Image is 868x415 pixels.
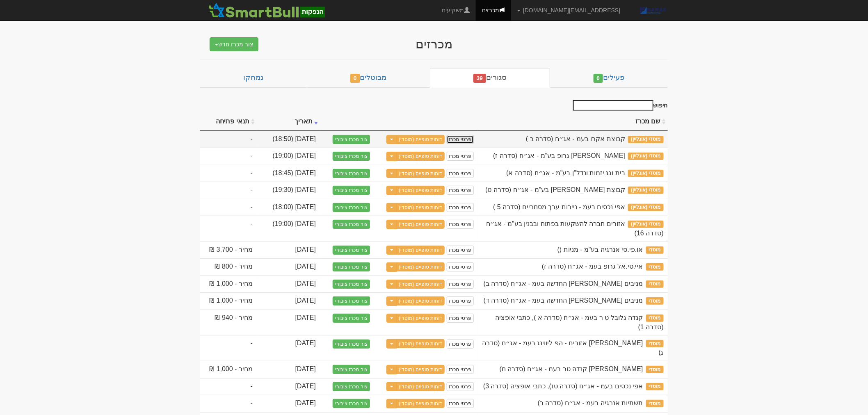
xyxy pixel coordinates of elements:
td: - [200,199,257,216]
a: נמחקו [200,68,307,88]
a: פרטי מכרז [447,152,474,161]
a: דוחות סופיים (מוסדי) [397,280,445,289]
a: פרטי מכרז [447,220,474,229]
span: מניבים קרן הריט החדשה בעמ - אג״ח (סדרה ב) [484,280,643,287]
a: פרטי מכרז [447,169,474,178]
a: דוחות סופיים (מוסדי) [397,246,445,255]
span: מניבים קרן הריט החדשה בעמ - אג״ח (סדרה ד) [484,297,643,304]
button: צור מכרז ציבורי [333,186,370,195]
td: [DATE] [257,378,320,395]
button: צור מכרז ציבורי [333,296,370,306]
td: - [200,378,257,395]
input: חיפוש [573,100,653,111]
td: מחיר - 3,700 ₪ [200,242,257,259]
button: צור מכרז ציבורי [333,135,370,144]
span: מוסדי [646,263,664,271]
a: דוחות סופיים (מוסדי) [397,135,445,144]
td: - [200,165,257,182]
th: תנאי פתיחה : activate to sort column ascending [200,113,257,131]
td: - [200,216,257,242]
a: פרטי מכרז [447,365,474,374]
button: צור מכרז ציבורי [333,280,370,289]
th: שם מכרז : activate to sort column ascending [478,113,668,131]
td: [DATE] (19:00) [257,216,320,242]
button: צור מכרז ציבורי [333,203,370,212]
td: - [200,182,257,199]
span: אפי נכסים בעמ - אג״ח (סדרה טז), כתבי אופציה (סדרה 3) [483,383,643,390]
td: - [200,395,257,412]
span: או.פי.סי אנרגיה בע"מ - מניות () [557,246,643,253]
button: צור מכרז ציבורי [333,340,370,349]
span: מוסדי [646,383,664,390]
a: פרטי מכרז [447,186,474,195]
button: צור מכרז ציבורי [333,365,370,374]
td: [DATE] [257,310,320,335]
span: קבוצת אקרו בעמ - אג״ח (סדרה ב ) [526,135,625,142]
td: [DATE] [257,361,320,378]
span: אזורים חברה להשקעות בפתוח ובבנין בע"מ - אג״ח (סדרה 16) [486,220,664,237]
td: [DATE] [257,395,320,412]
a: פרטי מכרז [447,135,474,144]
a: פרטי מכרז [447,280,474,289]
span: תשתיות אנרגיה בעמ - אג״ח (סדרה ב) [538,399,643,406]
label: חיפוש [570,100,668,111]
span: מוסדי [646,315,664,322]
span: מוסדי (אונליין) [628,221,664,228]
span: איי.סי.אל גרופ בעמ - אג״ח (סדרה ז) [542,263,643,270]
a: דוחות סופיים (מוסדי) [397,203,445,212]
span: מוסדי (אונליין) [628,136,664,143]
span: נאוי גרופ בע"מ - אג״ח (סדרה ז) [493,152,625,159]
button: צור מכרז ציבורי [333,246,370,255]
span: מוסדי (אונליין) [628,170,664,177]
td: מחיר - 940 ₪ [200,310,257,335]
button: צור מכרז ציבורי [333,399,370,408]
span: 0 [350,74,360,83]
td: מחיר - 1,000 ₪ [200,361,257,378]
a: פרטי מכרז [447,399,474,408]
button: צור מכרז ציבורי [333,382,370,391]
a: פרטי מכרז [447,246,474,255]
a: פעילים [550,68,668,88]
span: מוסדי [646,246,664,254]
td: [DATE] (19:00) [257,148,320,165]
span: קבוצת עזריאלי בע"מ - אג״ח (סדרה ט) [485,186,625,193]
td: מחיר - 800 ₪ [200,258,257,276]
span: מוסדי (אונליין) [628,204,664,211]
td: - [200,148,257,165]
a: פרטי מכרז [447,262,474,271]
span: מוסדי (אונליין) [628,153,664,160]
button: צור מכרז חדש [210,37,258,51]
span: ישראל קנדה טר בעמ - אג״ח (סדרה ח) [500,365,643,372]
a: מבוטלים [307,68,430,88]
span: 39 [473,74,486,83]
td: [DATE] [257,258,320,276]
td: [DATE] (18:45) [257,165,320,182]
td: מחיר - 1,000 ₪ [200,276,257,293]
td: [DATE] [257,292,320,310]
a: פרטי מכרז [447,314,474,323]
a: דוחות סופיים (מוסדי) [397,220,445,229]
a: דוחות סופיים (מוסדי) [397,314,445,323]
a: דוחות סופיים (מוסדי) [397,186,445,195]
a: סגורים [430,68,550,88]
button: צור מכרז ציבורי [333,220,370,229]
td: [DATE] [257,276,320,293]
a: פרטי מכרז [447,296,474,306]
td: [DATE] [257,242,320,259]
a: דוחות סופיים (מוסדי) [397,382,445,391]
span: מוסדי [646,366,664,373]
button: צור מכרז ציבורי [333,314,370,323]
td: [DATE] [257,335,320,361]
button: צור מכרז ציבורי [333,169,370,178]
td: [DATE] (18:00) [257,199,320,216]
a: דוחות סופיים (מוסדי) [397,152,445,161]
a: פרטי מכרז [447,340,474,349]
a: דוחות סופיים (מוסדי) [397,339,445,348]
span: מוסדי [646,297,664,305]
a: פרטי מכרז [447,203,474,212]
button: צור מכרז ציבורי [333,262,370,271]
a: דוחות סופיים (מוסדי) [397,262,445,271]
a: דוחות סופיים (מוסדי) [397,296,445,306]
td: - [200,335,257,361]
span: ריט אזורים - הפ ליווינג בעמ - אג״ח (סדרה ג) [482,340,664,356]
